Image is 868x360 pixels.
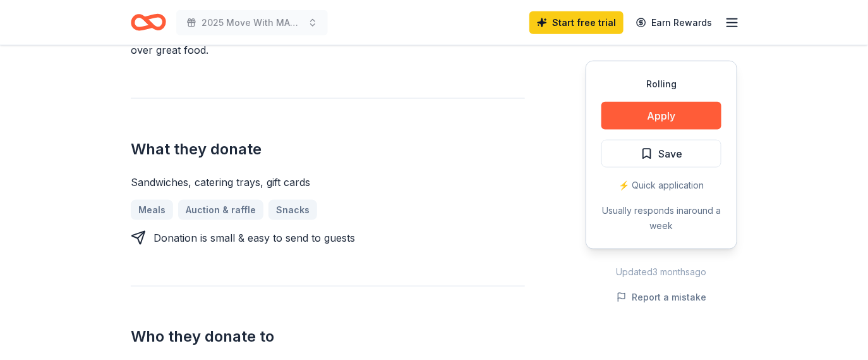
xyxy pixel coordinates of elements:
a: Home [131,8,166,37]
div: Updated 3 months ago [586,264,737,280]
a: Earn Rewards [629,11,720,34]
button: Apply [601,102,721,130]
div: Usually responds in around a week [601,203,721,233]
button: 2025 Move With MADD 5K [176,10,328,35]
a: Meals [131,200,173,220]
h2: What they donate [131,139,525,159]
span: 2025 Move With MADD 5K [202,15,303,30]
a: Auction & raffle [178,200,263,220]
div: Sandwiches, catering trays, gift cards [131,175,525,190]
button: Save [601,140,721,168]
span: Save [658,146,682,162]
div: Rolling [601,77,721,92]
div: ⚡️ Quick application [601,178,721,193]
a: Snacks [268,200,317,220]
div: Donation is small & easy to send to guests [154,230,355,245]
a: Start free trial [529,11,624,34]
button: Report a mistake [617,290,706,305]
h2: Who they donate to [131,327,525,347]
